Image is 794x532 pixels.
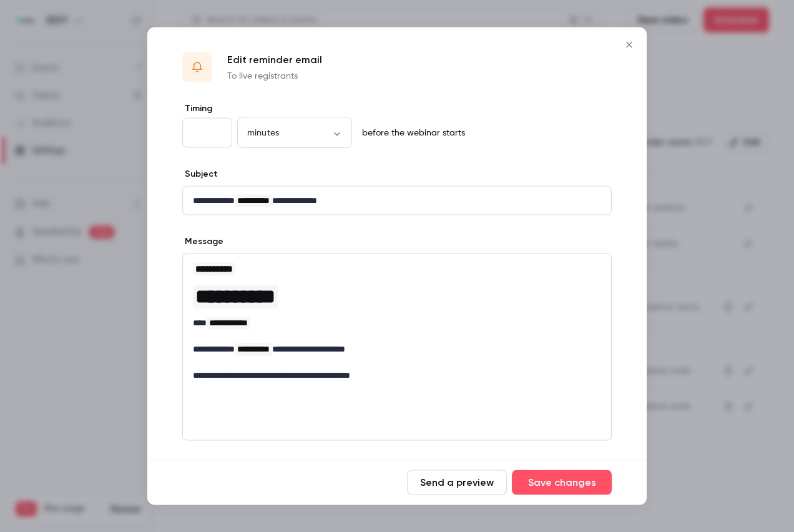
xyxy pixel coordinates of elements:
button: Send a preview [407,470,507,495]
p: Edit reminder email [227,52,322,67]
div: editor [183,254,611,390]
label: Message [182,235,223,248]
label: Subject [182,168,218,180]
button: Close [617,32,642,57]
button: Save changes [512,470,612,495]
label: Timing [182,102,612,115]
div: minutes [237,126,352,139]
div: editor [183,187,611,215]
p: before the webinar starts [357,127,465,139]
p: To live registrants [227,70,322,82]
